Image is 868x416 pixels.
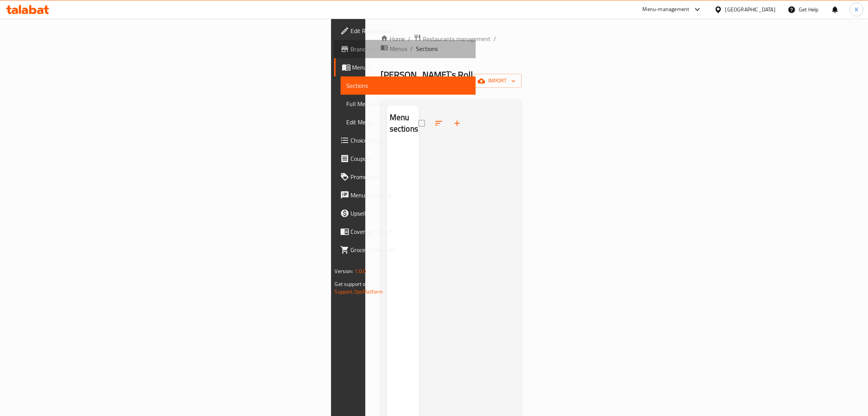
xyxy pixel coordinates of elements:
span: Branches [351,44,470,54]
div: [GEOGRAPHIC_DATA] [725,5,776,14]
span: Coverage Report [351,227,470,236]
a: Sections [341,76,476,95]
a: Edit Menu [341,113,476,131]
li: / [494,34,496,43]
a: Promotions [334,168,476,186]
a: Edit Restaurant [334,22,476,40]
span: Edit Menu [347,117,470,127]
span: Choice Groups [351,136,470,145]
a: Grocery Checklist [334,241,476,259]
div: Menu-management [643,5,690,14]
span: Full Menu View [347,99,470,108]
span: Coupons [351,154,470,163]
a: Full Menu View [341,95,476,113]
span: import [479,76,516,86]
a: Choice Groups [334,131,476,149]
span: Promotions [351,172,470,181]
a: Upsell [334,204,476,222]
button: import [473,74,522,88]
a: Menus [334,58,476,76]
span: Edit Restaurant [351,26,470,35]
span: Grocery Checklist [351,245,470,254]
span: Upsell [351,209,470,218]
nav: Menu sections [387,141,419,148]
span: Version: [335,266,354,276]
button: Add section [448,114,466,132]
span: K [855,5,858,14]
span: 1.0.0 [355,266,366,276]
a: Coverage Report [334,222,476,241]
a: Menu disclaimer [334,186,476,204]
a: Support.OpsPlatform [335,287,383,297]
span: Sections [347,81,470,90]
span: Menus [352,63,470,72]
span: Get support on: [335,279,370,289]
a: Branches [334,40,476,58]
a: Coupons [334,149,476,168]
span: Menu disclaimer [351,191,470,200]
